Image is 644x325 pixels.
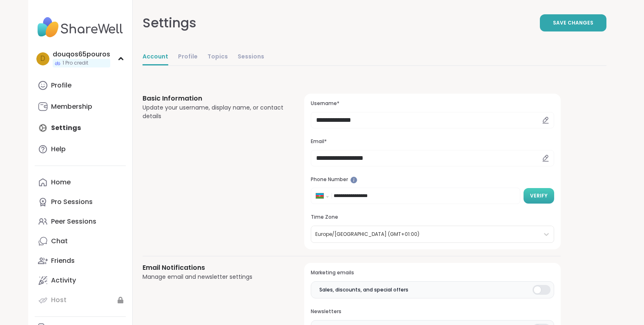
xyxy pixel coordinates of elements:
h3: Email* [311,138,554,145]
a: Activity [35,271,126,290]
div: Pro Sessions [51,197,93,206]
h3: Newsletters [311,308,554,315]
a: Profile [35,76,126,95]
a: Account [143,49,168,65]
a: Peer Sessions [35,212,126,231]
div: Profile [51,81,71,90]
img: ShareWell Nav Logo [35,13,126,42]
h3: Marketing emails [311,269,554,276]
div: Peer Sessions [51,217,96,226]
div: Manage email and newsletter settings [143,273,285,281]
h3: Basic Information [143,94,285,103]
span: 1 Pro credit [62,60,88,67]
h3: Time Zone [311,214,554,221]
a: Chat [35,231,126,251]
a: Friends [35,251,126,271]
a: Pro Sessions [35,192,126,212]
a: Sessions [238,49,264,65]
span: Verify [530,192,548,199]
div: Home [51,178,71,187]
h3: Email Notifications [143,263,285,273]
a: Help [35,139,126,159]
button: Verify [524,188,554,204]
h3: Phone Number [311,176,554,183]
div: Friends [51,256,75,265]
div: Chat [51,237,68,246]
a: Profile [178,49,198,65]
div: Activity [51,276,76,285]
div: Membership [51,102,92,111]
button: Save Changes [540,14,606,31]
a: Topics [207,49,228,65]
a: Membership [35,97,126,117]
span: Sales, discounts, and special offers [319,286,408,294]
div: douqos65pouros [53,50,110,59]
span: d [40,54,45,64]
div: Host [51,296,67,305]
div: Settings [143,13,196,33]
a: Home [35,173,126,192]
span: Save Changes [553,19,593,27]
iframe: Spotlight [350,177,357,184]
div: Update your username, display name, or contact details [143,103,285,121]
h3: Username* [311,100,554,107]
a: Host [35,290,126,310]
div: Help [51,145,66,154]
